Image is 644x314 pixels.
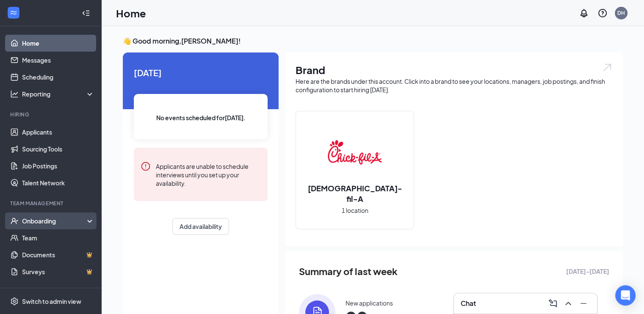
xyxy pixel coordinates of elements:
div: New applications [345,299,393,307]
div: Here are the brands under this account. Click into a brand to see your locations, managers, job p... [296,77,613,94]
svg: ChevronUp [563,298,573,308]
a: DocumentsCrown [22,246,94,263]
svg: Minimize [578,298,589,308]
h1: Brand [296,63,613,77]
img: Chick-fil-A [328,125,382,179]
svg: ComposeMessage [548,298,558,308]
svg: Analysis [10,90,19,98]
svg: Collapse [82,9,90,17]
button: Add availability [172,218,229,235]
a: Talent Network [22,174,94,191]
span: [DATE] [134,66,268,79]
a: SurveysCrown [22,263,94,280]
svg: Notifications [579,8,589,18]
span: [DATE] - [DATE] [566,267,609,276]
div: Onboarding [22,217,87,225]
a: Home [22,35,94,52]
svg: WorkstreamLogo [9,8,18,17]
span: 1 location [342,206,368,215]
button: Minimize [577,297,590,310]
div: Reporting [22,90,95,98]
svg: Settings [10,297,19,306]
a: Sourcing Tools [22,140,94,157]
div: Applicants are unable to schedule interviews until you set up your availability. [156,161,261,187]
div: Hiring [10,111,93,118]
h1: Home [116,6,146,20]
a: Job Postings [22,157,94,174]
h2: [DEMOGRAPHIC_DATA]-fil-A [296,183,414,204]
span: Summary of last week [299,264,398,279]
a: Messages [22,52,94,69]
svg: QuestionInfo [597,8,608,18]
svg: Error [141,161,151,171]
h3: 👋 Good morning, [PERSON_NAME] ! [123,36,623,46]
div: Open Intercom Messenger [615,285,636,306]
button: ComposeMessage [546,297,560,310]
h3: Chat [461,299,476,308]
div: Team Management [10,200,93,207]
span: No events scheduled for [DATE] . [156,113,246,122]
div: DH [617,9,625,17]
a: Scheduling [22,69,94,85]
img: open.6027fd2a22e1237b5b06.svg [602,63,613,72]
a: Team [22,229,94,246]
a: Applicants [22,124,94,140]
div: Switch to admin view [22,297,81,306]
svg: UserCheck [10,217,19,225]
button: ChevronUp [561,297,575,310]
